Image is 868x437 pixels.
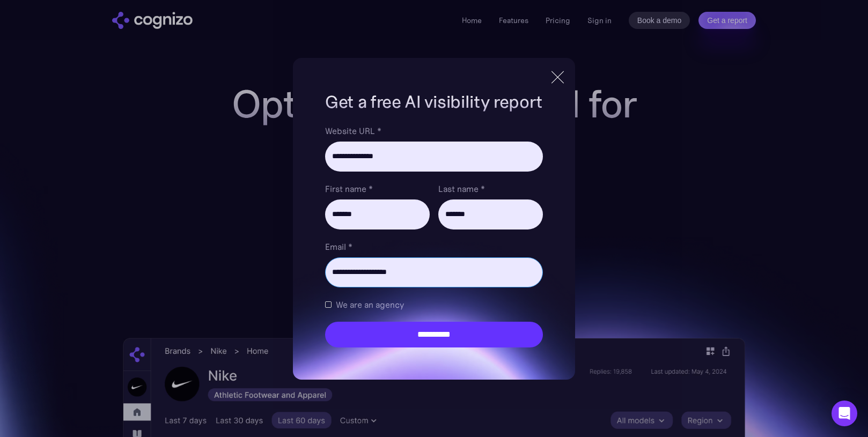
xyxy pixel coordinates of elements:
[325,182,430,195] label: First name *
[336,298,404,311] span: We are an agency
[832,401,857,426] div: Open Intercom Messenger
[438,182,543,195] label: Last name *
[325,124,543,137] label: Website URL *
[325,90,543,114] h1: Get a free AI visibility report
[325,124,543,347] form: Brand Report Form
[325,240,543,253] label: Email *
